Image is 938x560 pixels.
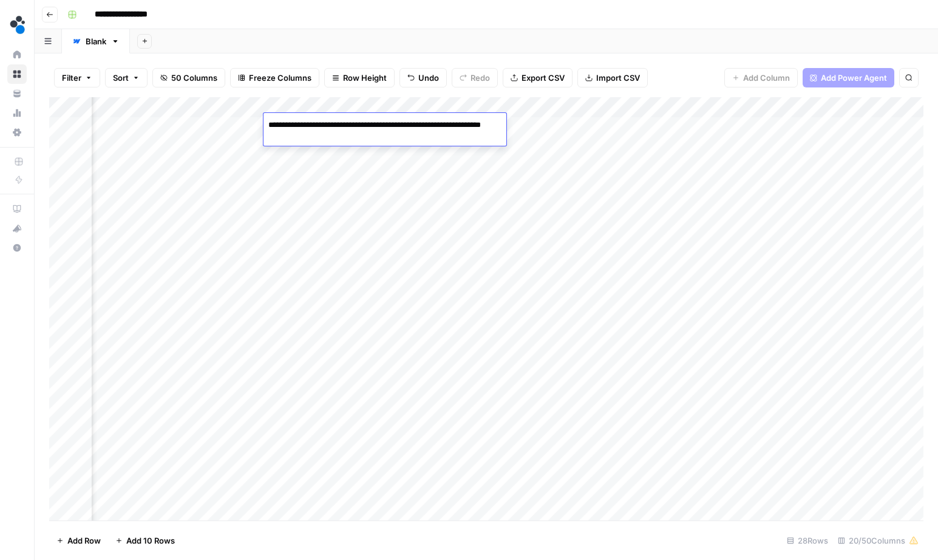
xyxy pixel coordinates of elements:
button: Help + Support [7,238,27,258]
button: Redo [452,68,498,87]
button: Add 10 Rows [108,531,182,550]
button: Add Power Agent [803,68,894,87]
img: spot.ai Logo [7,14,29,36]
span: Add Row [67,534,101,547]
button: Row Height [324,68,395,87]
a: Browse [7,64,27,84]
a: Settings [7,123,27,142]
span: Add 10 Rows [126,534,175,547]
span: Row Height [343,72,387,84]
span: 50 Columns [171,72,217,84]
a: Home [7,45,27,64]
span: Freeze Columns [249,72,311,84]
button: Filter [54,68,100,87]
button: What's new? [7,219,27,238]
div: 28 Rows [782,531,833,550]
button: 50 Columns [152,68,225,87]
button: Add Column [724,68,798,87]
div: What's new? [8,219,26,237]
div: 20/50 Columns [833,531,923,550]
button: Freeze Columns [230,68,319,87]
button: Import CSV [577,68,648,87]
span: Add Column [743,72,790,84]
span: Import CSV [596,72,640,84]
span: Redo [471,72,490,84]
a: Blank [62,29,130,53]
div: Blank [86,35,106,47]
button: Workspace: spot.ai [7,10,27,40]
a: Usage [7,103,27,123]
span: Filter [62,72,81,84]
span: Undo [418,72,439,84]
span: Sort [113,72,129,84]
a: AirOps Academy [7,199,27,219]
button: Export CSV [503,68,573,87]
button: Undo [399,68,447,87]
span: Export CSV [522,72,565,84]
a: Your Data [7,84,27,103]
span: Add Power Agent [821,72,887,84]
button: Add Row [49,531,108,550]
button: Sort [105,68,148,87]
